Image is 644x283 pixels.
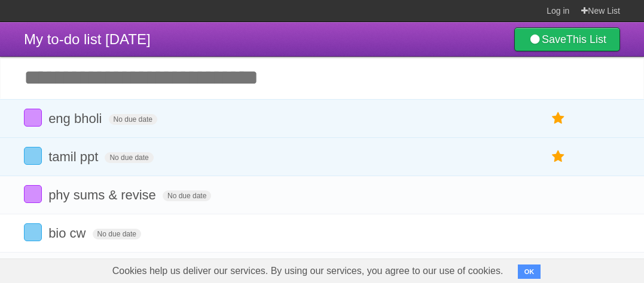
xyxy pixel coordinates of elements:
[24,223,42,241] label: Done
[24,185,42,203] label: Done
[24,31,151,47] span: My to-do list [DATE]
[547,109,570,128] label: Star task
[514,27,620,51] a: SaveThis List
[566,33,606,45] b: This List
[547,147,570,167] label: Star task
[24,109,42,127] label: Done
[48,149,101,164] span: tamil ppt
[518,264,541,279] button: OK
[163,190,211,201] span: No due date
[48,111,105,126] span: eng bholi
[93,229,141,239] span: No due date
[105,152,153,163] span: No due date
[100,259,515,283] span: Cookies help us deliver our services. By using our services, you agree to our use of cookies.
[24,147,42,165] label: Done
[48,226,88,241] span: bio cw
[48,187,159,202] span: phy sums & revise
[109,114,157,125] span: No due date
